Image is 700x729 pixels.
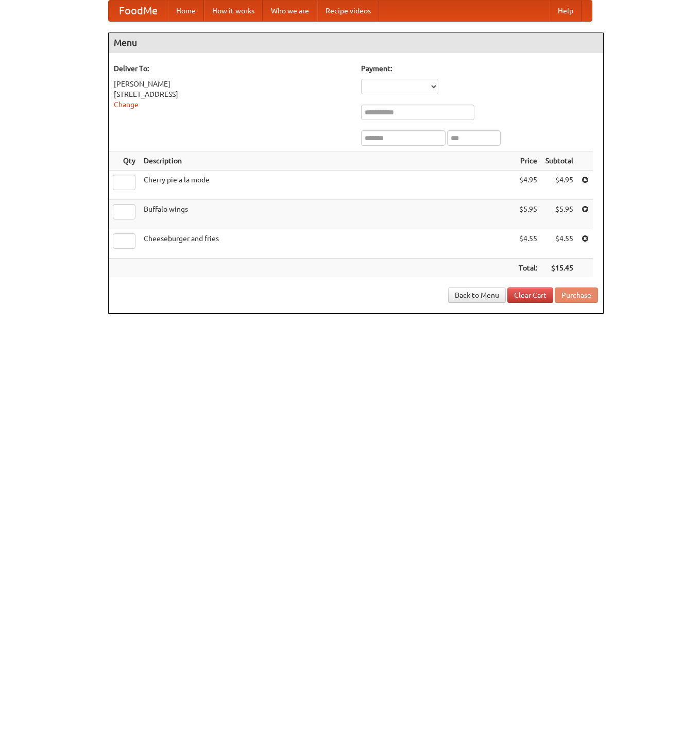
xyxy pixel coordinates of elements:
button: Purchase [555,287,598,303]
td: $4.95 [515,171,541,200]
td: $4.95 [541,171,577,200]
a: Home [168,1,204,21]
h5: Payment: [361,63,598,74]
th: $15.45 [541,259,577,278]
a: Recipe videos [317,1,379,21]
a: Who we are [263,1,317,21]
th: Price [515,151,541,171]
a: FoodMe [109,1,168,21]
a: How it works [204,1,263,21]
th: Subtotal [541,151,577,171]
a: Back to Menu [448,287,506,303]
div: [PERSON_NAME] [114,79,351,89]
th: Qty [109,151,140,171]
div: [STREET_ADDRESS] [114,89,351,99]
td: Cherry pie a la mode [140,171,515,200]
td: $4.55 [515,229,541,259]
td: $5.95 [541,200,577,229]
td: $4.55 [541,229,577,259]
h4: Menu [109,32,603,53]
th: Total: [515,259,541,278]
td: Cheeseburger and fries [140,229,515,259]
td: Buffalo wings [140,200,515,229]
a: Clear Cart [507,287,553,303]
td: $5.95 [515,200,541,229]
th: Description [140,151,515,171]
a: Help [550,1,582,21]
h5: Deliver To: [114,63,351,74]
a: Change [114,100,139,109]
